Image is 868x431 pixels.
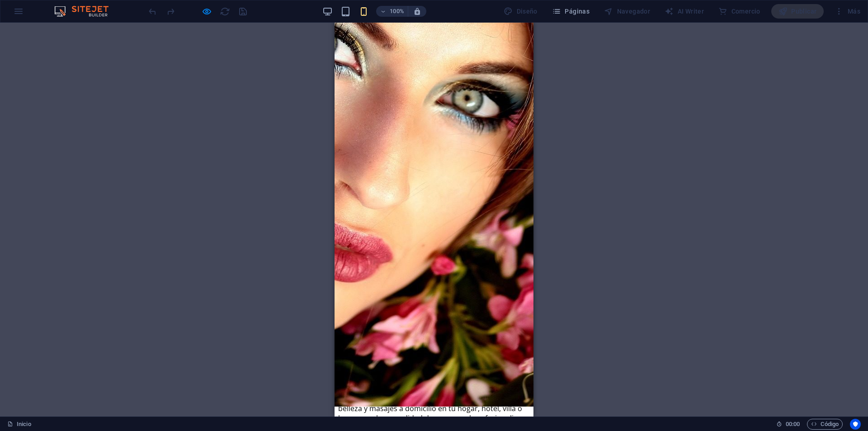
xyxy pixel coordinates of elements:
[792,421,793,427] span: :
[390,6,404,17] h6: 100%
[7,419,31,430] a: Haz clic para cancelar la selección y doble clic para abrir páginas
[807,419,843,430] button: Código
[52,6,120,17] img: Editor Logo
[776,419,800,430] h6: Tiempo de la sesión
[413,7,421,15] i: Al redimensionar, ajustar el nivel de zoom automáticamente para ajustarse al dispositivo elegido.
[376,6,408,17] button: 100%
[850,419,861,430] button: Usercentrics
[811,419,839,430] span: Código
[548,4,593,19] button: Páginas
[786,419,800,430] span: 00 00
[552,7,590,16] span: Páginas
[201,6,212,17] button: Haz clic para salir del modo de previsualización y seguir editando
